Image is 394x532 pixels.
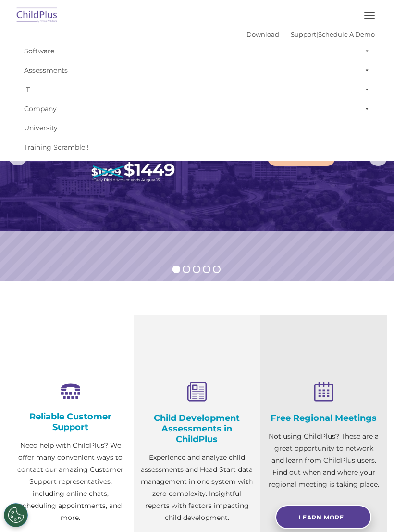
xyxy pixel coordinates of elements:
img: ChildPlus by Procare Solutions [14,4,60,27]
h4: Free Regional Meetings [268,413,380,423]
p: Need help with ChildPlus? We offer many convenient ways to contact our amazing Customer Support r... [14,440,126,524]
a: IT [19,80,375,99]
a: Learn More [275,505,371,529]
a: Training Scramble!! [19,138,375,157]
a: Support [291,30,316,38]
button: Cookies Settings [4,503,28,527]
h4: Child Development Assessments in ChildPlus [141,413,253,444]
a: Software [19,41,375,61]
a: Company [19,99,375,118]
span: Learn More [299,514,344,521]
p: Not using ChildPlus? These are a great opportunity to network and learn from ChildPlus users. Fin... [268,431,380,491]
a: Download [246,30,279,38]
p: Experience and analyze child assessments and Head Start data management in one system with zero c... [141,452,253,524]
a: Assessments [19,61,375,80]
font: | [246,30,375,38]
h4: Reliable Customer Support [14,411,126,432]
a: Schedule A Demo [318,30,375,38]
a: University [19,118,375,138]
